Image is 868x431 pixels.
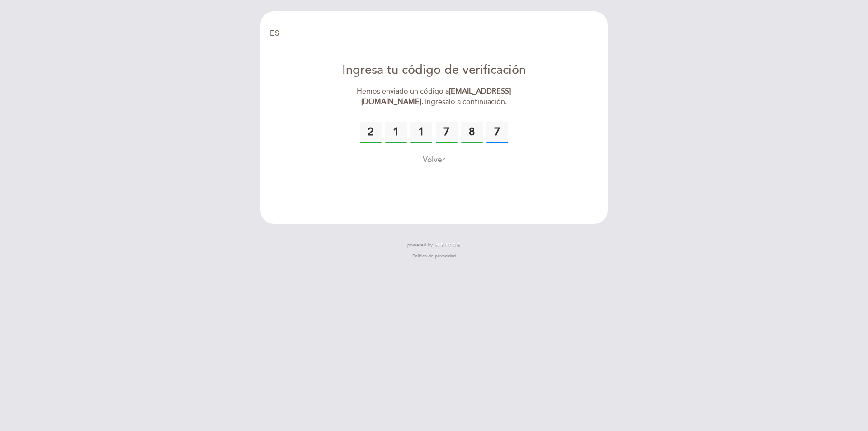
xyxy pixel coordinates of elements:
a: Política de privacidad [412,253,456,259]
input: 0 [436,122,458,143]
img: MEITRE [435,243,461,247]
a: powered by [407,242,461,248]
div: Ingresa tu código de verificación [330,62,538,79]
input: 0 [410,122,432,143]
input: 0 [385,122,407,143]
input: 0 [461,122,483,143]
input: 0 [486,122,508,143]
span: powered by [407,242,433,248]
button: Volver [423,154,445,166]
strong: [EMAIL_ADDRESS][DOMAIN_NAME] [361,87,511,106]
div: Hemos enviado un código a . Ingrésalo a continuación. [330,86,538,107]
input: 0 [360,122,382,143]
